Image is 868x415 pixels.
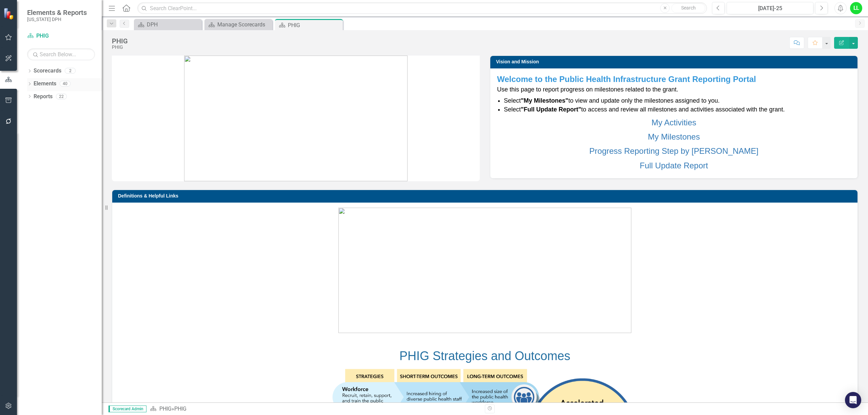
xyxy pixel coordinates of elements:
[174,406,186,412] div: PHIG
[136,20,200,29] a: DPH
[845,392,861,408] div: Open Intercom Messenger
[681,5,696,11] span: Search
[504,106,785,113] span: Select to access and review all milestones and activities associated with the grant.
[137,2,707,14] input: Search ClearPoint...
[27,17,87,22] small: [US_STATE] DPH
[671,3,705,13] button: Search
[206,20,271,29] a: Manage Scorecards
[150,405,480,413] div: »
[497,75,756,84] strong: Welcome to the Public Health Infrastructure Grant Reporting Portal
[3,7,16,20] img: ClearPoint Strategy
[729,4,811,13] div: [DATE]-25
[850,2,862,14] button: LL
[217,20,271,29] div: Manage Scorecards
[56,94,67,99] div: 22
[27,48,95,60] input: Search Below...
[27,32,95,40] a: PHIG
[589,146,758,155] a: Progress Reporting Step by [PERSON_NAME]
[640,161,708,170] a: Full Update Report
[65,68,76,74] div: 2
[147,20,200,29] div: DPH
[112,45,128,50] div: PHIG
[727,2,813,14] button: [DATE]-25
[338,208,631,333] img: mceclip0%20v4.png
[648,132,700,141] a: My Milestones
[504,97,719,104] span: Select to view and update only the milestones assigned to you.
[497,86,678,93] span: Use this page to report progress on milestones related to the grant.
[288,21,341,29] div: PHIG
[34,80,56,88] a: Elements
[651,118,696,127] a: My Activities
[399,349,570,363] span: PHIG Strategies and Outcomes
[34,67,61,75] a: Scorecards
[521,97,568,104] strong: "My Milestones"
[108,406,146,412] span: Scorecard Admin
[118,193,854,199] h3: Definitions & Helpful Links
[521,106,581,113] strong: "Full Update Report"
[112,37,128,45] div: PHIG
[159,406,172,412] a: PHIG
[27,8,87,17] span: Elements & Reports
[34,93,53,101] a: Reports
[60,81,71,87] div: 40
[496,59,854,64] h3: Vision and Mission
